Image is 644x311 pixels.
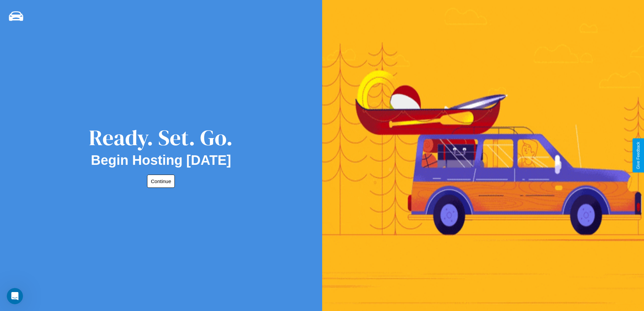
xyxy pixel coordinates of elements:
[89,123,233,153] div: Ready. Set. Go.
[91,153,231,168] h2: Begin Hosting [DATE]
[636,142,641,169] div: Give Feedback
[7,288,23,304] iframe: Intercom live chat
[147,175,175,188] button: Continue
